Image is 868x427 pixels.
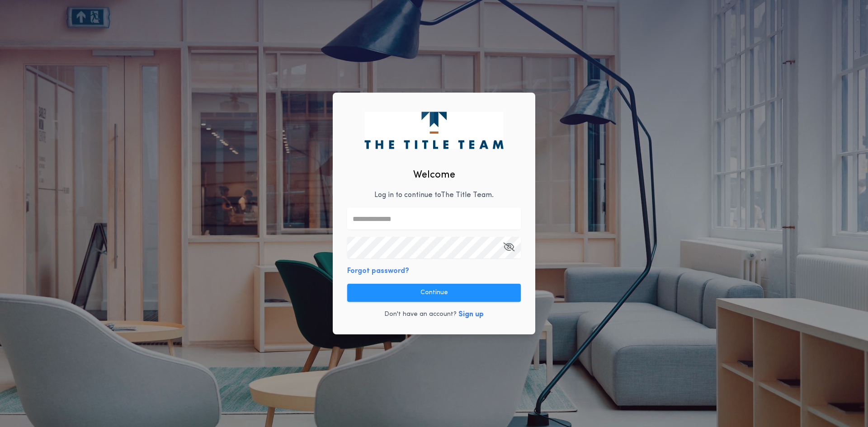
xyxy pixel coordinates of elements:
p: Log in to continue to The Title Team . [374,190,494,201]
img: logo [364,112,503,149]
button: Forgot password? [347,266,409,277]
button: Continue [347,284,521,302]
button: Sign up [458,309,484,320]
p: Don't have an account? [384,310,457,319]
h2: Welcome [413,168,455,183]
